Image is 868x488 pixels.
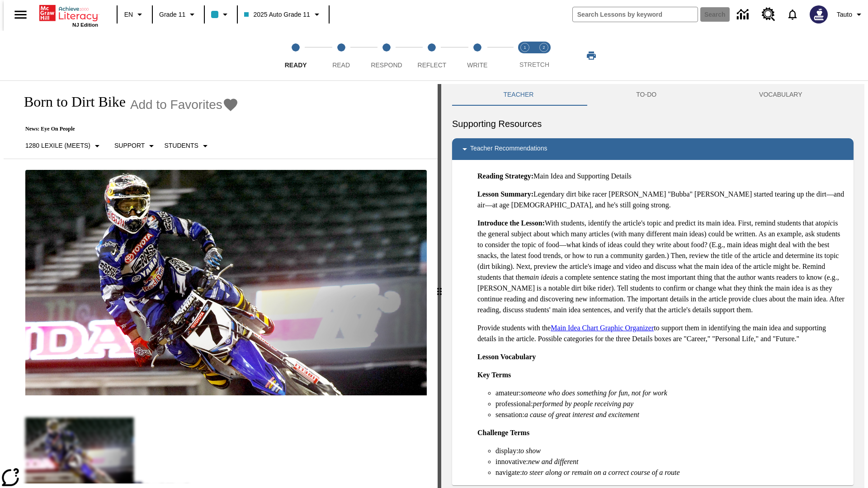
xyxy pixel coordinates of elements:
span: EN [124,10,133,19]
p: News: Eye On People [14,126,239,132]
a: Resource Center, Will open in new tab [756,2,781,27]
a: Data Center [731,2,756,27]
span: Ready [285,61,307,69]
span: Read [332,61,350,69]
p: Students [164,141,198,150]
li: innovative: [495,456,846,467]
button: Respond step 3 of 5 [360,31,413,80]
img: Motocross racer James Stewart flies through the air on his dirt bike. [25,170,427,396]
a: Main Idea Chart Graphic Organizer [551,324,654,332]
li: navigate: [495,467,846,478]
li: sensation: [495,409,846,420]
em: to steer along or remain on a correct course of a route [522,469,680,476]
h6: Supporting Resources [452,117,854,131]
strong: Challenge Terms [477,429,529,436]
p: Provide students with the to support them in identifying the main idea and supporting details in ... [477,323,846,344]
p: Teacher Recommendations [470,144,547,155]
button: VOCABULARY [708,84,854,106]
button: Teacher [452,84,585,106]
div: activity [441,84,864,488]
button: Class: 2025 Auto Grade 11, Select your class [241,6,325,23]
li: professional: [495,399,846,409]
em: performed by people receiving pay [533,400,633,408]
button: Select a new avatar [804,3,833,26]
span: Grade 11 [159,10,185,19]
button: Stretch Read step 1 of 2 [512,31,538,80]
button: Select Student [160,138,214,154]
div: Instructional Panel Tabs [452,84,854,106]
em: someone who does something for fun, not for work [521,389,667,397]
button: Stretch Respond step 2 of 2 [531,31,557,80]
strong: Key Terms [477,371,511,379]
em: to show [519,447,541,455]
strong: Lesson Vocabulary [477,353,536,361]
button: Write step 5 of 5 [451,31,504,80]
div: Teacher Recommendations [452,138,854,160]
button: Grade: Grade 11, Select a grade [156,6,201,23]
button: Select Lexile, 1280 Lexile (Meets) [22,138,106,154]
strong: Lesson Summary: [477,190,533,198]
img: Avatar [810,5,828,23]
p: With students, identify the article's topic and predict its main idea. First, remind students tha... [477,218,846,315]
text: 1 [524,45,526,50]
span: STRETCH [519,61,549,68]
button: Class color is light blue. Change class color [208,6,234,23]
button: Open side menu [7,1,34,28]
button: Scaffolds, Support [111,138,160,154]
em: main idea [524,273,553,281]
p: Legendary dirt bike racer [PERSON_NAME] "Bubba" [PERSON_NAME] started tearing up the dirt—and air... [477,189,846,211]
div: Home [39,3,98,28]
span: 2025 Auto Grade 11 [244,10,310,19]
strong: Introduce the Lesson: [477,219,545,227]
span: Write [467,61,487,69]
span: Add to Favorites [130,98,222,112]
strong: Reading Strategy: [477,172,533,180]
div: reading [4,84,438,483]
em: new and different [528,458,578,465]
button: Profile/Settings [833,6,868,23]
button: Reflect step 4 of 5 [406,31,458,80]
button: TO-DO [585,84,708,106]
button: Add to Favorites - Born to Dirt Bike [130,97,239,113]
h1: Born to Dirt Bike [14,94,126,110]
span: NJ Edition [72,22,98,28]
p: Main Idea and Supporting Details [477,171,846,182]
input: search field [573,7,698,22]
span: Tauto [837,10,852,19]
p: Support [114,141,145,150]
button: Language: EN, Select a language [120,6,149,23]
a: Notifications [781,3,804,26]
em: topic [819,219,833,227]
button: Ready step 1 of 5 [269,31,322,80]
button: Read step 2 of 5 [315,31,367,80]
span: Respond [371,61,402,69]
li: amateur: [495,388,846,399]
span: Reflect [418,61,447,69]
li: display: [495,446,846,456]
em: a cause of great interest and excitement [524,411,639,418]
text: 2 [542,45,545,50]
p: 1280 Lexile (Meets) [25,141,90,150]
div: Press Enter or Spacebar and then press right and left arrow keys to move the slider [438,84,441,488]
button: Print [577,47,606,64]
